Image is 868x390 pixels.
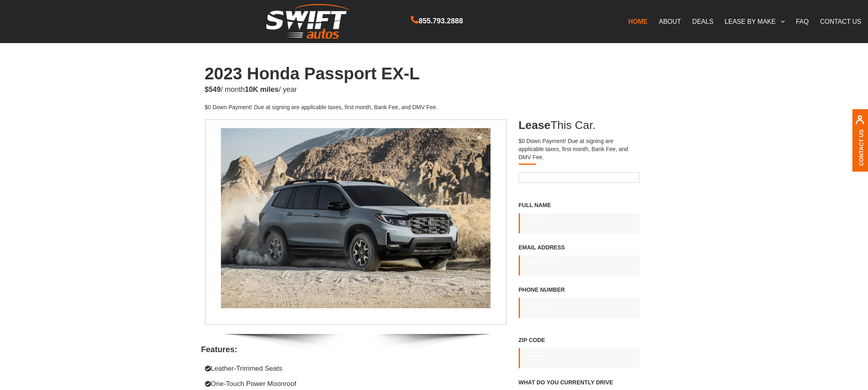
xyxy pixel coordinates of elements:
[519,286,639,318] label: Phone Number
[519,119,639,132] h3: This Car.
[519,298,639,318] input: Phone Number
[205,85,664,95] p: / month / year
[814,13,867,30] a: CONTACT US
[205,379,440,389] h4: One-Touch Power Moonroof
[519,213,639,233] input: Full Name
[519,348,639,368] input: Zip Code
[858,129,864,166] a: Contact Us
[519,119,550,131] span: Lease
[653,13,687,30] a: ABOUT
[266,4,351,39] img: Swift Autos
[245,85,279,93] strong: 10K miles
[411,18,463,25] a: 855.793.2888
[205,103,664,111] p: $0 Down Payment! Due at signing are applicable taxes, first month, Bank Fee, and DMV Fee.
[419,15,463,27] span: 855.793.2888
[519,243,639,276] label: Email Address
[205,85,221,93] strong: $549
[519,201,639,233] label: Full Name
[201,344,503,355] span: features:
[205,364,440,373] h4: Leather-Trimmed Seats
[519,137,639,161] p: $0 Down Payment! Due at signing are applicable taxes, first month, Bank Fee, and DMV Fee.
[623,13,653,30] a: HOME
[790,13,814,30] a: FAQ
[719,13,790,30] a: LEASE BY MAKE
[519,336,639,368] label: Zip Code
[205,64,664,83] h1: 2023 Honda Passport EX-L
[855,115,864,129] img: contact us, iconuser
[221,128,491,308] img: honda passport trailsport mmp
[687,13,719,30] a: DEALS
[519,255,639,276] input: Email Address
[476,134,482,140] a: 1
